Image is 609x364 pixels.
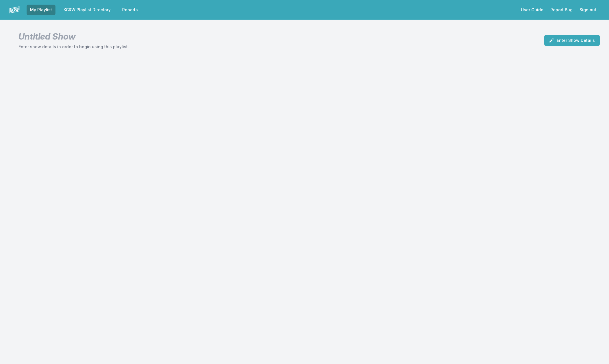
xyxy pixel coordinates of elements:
button: Sign out [576,5,600,15]
img: logo-white-87cec1fa9cbef997252546196dc51331.png [9,5,20,15]
a: User Guide [517,5,547,15]
a: My Playlist [27,5,55,15]
a: Reports [119,5,141,15]
a: Report Bug [547,5,576,15]
a: KCRW Playlist Directory [60,5,114,15]
button: Enter Show Details [544,35,600,46]
p: Enter show details in order to begin using this playlist. [18,44,129,50]
h1: Untitled Show [18,31,129,42]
